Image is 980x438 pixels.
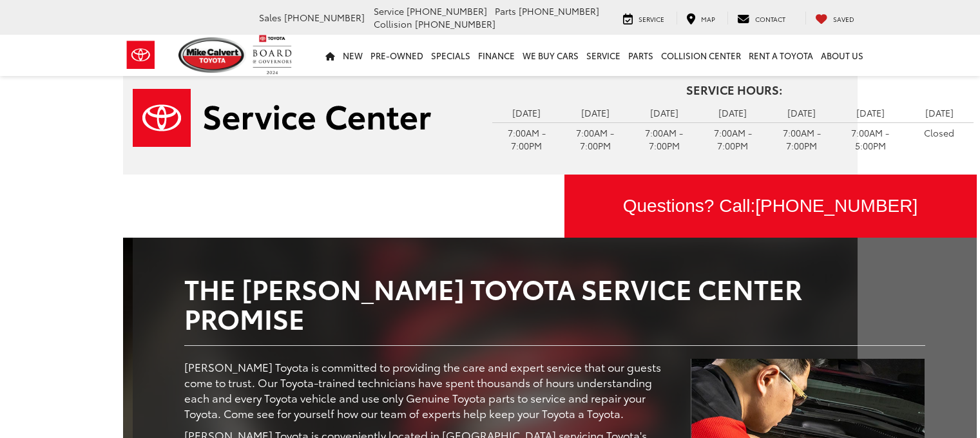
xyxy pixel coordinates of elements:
td: [DATE] [698,103,767,122]
a: My Saved Vehicles [805,12,864,24]
span: Collision [374,17,412,30]
span: Service [374,5,404,17]
a: Pre-Owned [367,35,427,76]
td: [DATE] [836,103,905,122]
a: Contact [727,12,795,24]
td: 7:00AM - 7:00PM [561,122,630,155]
p: [PERSON_NAME] Toyota is committed to providing the care and expert service that our guests come t... [184,359,672,421]
td: [DATE] [561,103,630,122]
a: Collision Center [657,35,745,76]
span: [PHONE_NUMBER] [415,17,495,30]
img: Service Center | Mike Calvert Toyota in Houston TX [133,89,431,147]
a: WE BUY CARS [519,35,582,76]
span: Saved [833,14,854,24]
span: [PHONE_NUMBER] [284,11,365,24]
div: Questions? Call: [564,175,977,238]
a: Home [322,35,339,76]
a: Service [582,35,624,76]
td: 7:00AM - 5:00PM [836,122,905,155]
a: Rent a Toyota [745,35,817,76]
img: Mike Calvert Toyota [178,37,247,73]
td: 7:00AM - 7:00PM [492,122,561,155]
a: Specials [427,35,474,76]
span: Map [701,14,715,24]
td: Closed [905,122,974,142]
td: [DATE] [629,103,698,122]
img: Toyota [117,34,165,76]
a: Parts [624,35,657,76]
a: Service Center | Mike Calvert Toyota in Houston TX [133,89,473,147]
a: About Us [817,35,867,76]
span: Service [639,14,664,24]
a: Service [613,12,674,24]
a: Map [677,12,725,24]
td: [DATE] [905,103,974,122]
td: 7:00AM - 7:00PM [767,122,836,155]
a: Questions? Call:[PHONE_NUMBER] [564,175,977,238]
a: New [339,35,367,76]
td: 7:00AM - 7:00PM [629,122,698,155]
td: 7:00AM - 7:00PM [698,122,767,155]
span: [PHONE_NUMBER] [519,5,599,17]
span: [PHONE_NUMBER] [407,5,487,17]
span: [PHONE_NUMBER] [755,196,918,216]
h4: Service Hours: [492,84,977,97]
td: [DATE] [492,103,561,122]
span: Contact [755,14,785,24]
span: Sales [259,11,282,24]
h2: The [PERSON_NAME] Toyota Service Center Promise [184,273,925,332]
span: Parts [495,5,516,17]
td: [DATE] [767,103,836,122]
a: Finance [474,35,519,76]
